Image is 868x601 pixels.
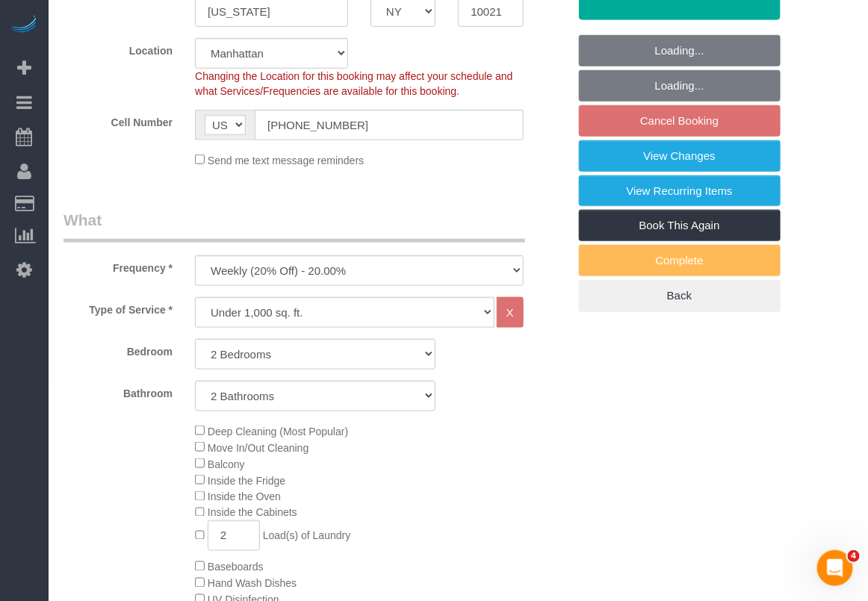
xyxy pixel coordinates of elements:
[848,550,860,562] span: 4
[52,38,184,58] label: Location
[579,140,781,172] a: View Changes
[208,578,297,590] span: Hand Wash Dishes
[52,110,184,130] label: Cell Number
[9,15,39,36] img: Automaid Logo
[52,381,184,401] label: Bathroom
[208,561,264,573] span: Baseboards
[208,507,297,519] span: Inside the Cabinets
[195,70,512,97] span: Changing the Location for this booking may affect your schedule and what Services/Frequencies are...
[52,339,184,359] label: Bedroom
[208,458,245,470] span: Balcony
[579,280,781,311] a: Back
[263,530,351,542] span: Load(s) of Laundry
[208,442,309,454] span: Move In/Out Cleaning
[52,297,184,317] label: Type of Service *
[208,491,281,503] span: Inside the Oven
[579,210,781,241] a: Book This Again
[817,550,853,586] iframe: Intercom live chat
[63,209,525,243] legend: What
[208,155,364,166] span: Send me text message reminders
[208,475,285,487] span: Inside the Fridge
[52,255,184,275] label: Frequency *
[579,175,781,207] a: View Recurring Items
[255,110,524,140] input: Cell Number
[208,426,348,437] span: Deep Cleaning (Most Popular)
